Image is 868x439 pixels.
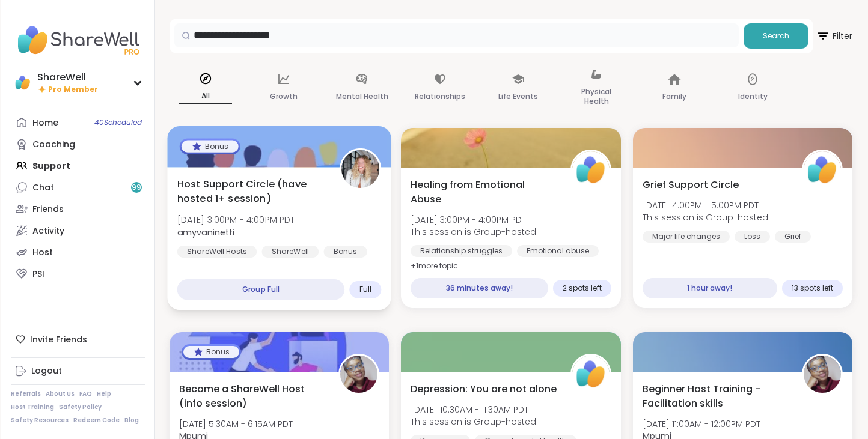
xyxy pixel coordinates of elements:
a: Safety Policy [59,403,102,411]
span: Filter [816,22,852,50]
div: Grief [775,231,811,243]
span: Host Support Circle (have hosted 1+ session) [177,177,326,206]
a: Blog [124,416,139,425]
a: Referrals [11,390,41,398]
img: ShareWell [572,151,610,189]
p: Growth [270,89,298,104]
a: Chat99 [11,177,145,198]
a: Redeem Code [73,416,120,425]
span: 2 spots left [563,283,602,293]
span: [DATE] 4:00PM - 5:00PM PDT [643,199,768,211]
span: This session is Group-hosted [411,226,536,238]
span: [DATE] 10:30AM - 11:30AM PDT [411,404,536,416]
div: Bonus [323,246,367,258]
span: [DATE] 3:00PM - 4:00PM PDT [177,214,295,226]
span: 40 Scheduled [94,118,142,127]
a: About Us [46,390,75,398]
p: Physical Health [570,85,623,109]
span: 13 spots left [792,283,833,293]
div: Friends [32,204,64,216]
p: Mental Health [336,89,388,104]
a: PSI [11,263,145,285]
span: Search [763,31,789,41]
img: amyvaninetti [341,150,379,188]
div: Chat [32,182,54,194]
span: [DATE] 5:30AM - 6:15AM PDT [179,418,293,430]
span: 99 [132,183,141,193]
div: Host [32,247,53,259]
a: FAQ [79,390,92,398]
div: Logout [31,365,62,377]
div: Major life changes [643,231,730,243]
a: Activity [11,220,145,241]
div: ShareWell [261,246,319,258]
div: ShareWell Hosts [177,246,257,258]
a: Coaching [11,133,145,155]
button: Filter [816,19,852,53]
span: Become a ShareWell Host (info session) [179,382,325,411]
img: ShareWell [13,73,32,92]
div: Activity [32,225,64,237]
a: Host [11,241,145,263]
div: Relationship struggles [411,245,512,257]
p: Relationships [415,89,465,104]
div: Invite Friends [11,328,145,350]
img: ShareWell [804,151,841,189]
img: Mpumi [804,356,841,393]
span: This session is Group-hosted [643,211,768,223]
button: Search [744,23,808,49]
a: Safety Resources [11,416,69,425]
p: Life Events [498,89,538,104]
img: ShareWell Nav Logo [11,19,145,61]
a: Logout [11,360,145,382]
div: Home [32,117,58,129]
span: Beginner Host Training - Facilitation skills [643,382,789,411]
span: [DATE] 11:00AM - 12:00PM PDT [643,418,760,430]
a: Friends [11,198,145,220]
span: Healing from Emotional Abuse [411,178,557,207]
span: Pro Member [48,85,98,95]
div: 1 hour away! [643,278,777,298]
span: Full [359,285,371,294]
p: Family [662,89,686,104]
div: ShareWell [37,71,98,84]
p: Identity [738,89,768,104]
div: Bonus [182,140,239,152]
div: Loss [735,231,770,243]
img: Mpumi [340,356,377,393]
span: Grief Support Circle [643,178,739,192]
div: Emotional abuse [517,245,599,257]
div: Group Full [177,279,345,300]
span: [DATE] 3:00PM - 4:00PM PDT [411,214,536,226]
a: Host Training [11,403,54,411]
a: Home40Scheduled [11,112,145,133]
div: PSI [32,268,44,280]
span: Depression: You are not alone [411,382,557,396]
a: Help [97,390,111,398]
b: amyvaninetti [177,226,235,238]
img: ShareWell [572,356,610,393]
div: 36 minutes away! [411,278,548,298]
span: This session is Group-hosted [411,416,536,428]
div: Coaching [32,139,75,151]
p: All [179,89,232,104]
div: Bonus [183,346,239,358]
